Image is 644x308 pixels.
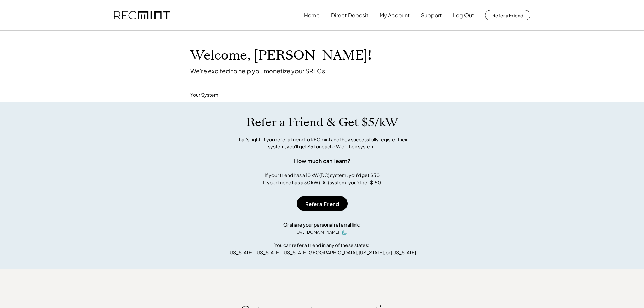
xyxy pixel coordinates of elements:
[246,115,398,129] h1: Refer a Friend & Get $5/kW
[295,229,339,235] div: [URL][DOMAIN_NAME]
[380,8,410,22] button: My Account
[190,92,220,98] div: Your System:
[453,8,474,22] button: Log Out
[304,8,320,22] button: Home
[114,11,170,20] img: recmint-logotype%403x.png
[190,48,372,64] h1: Welcome, [PERSON_NAME]!
[229,136,415,150] div: That's right! If you refer a friend to RECmint and they successfully register their system, you'l...
[341,228,349,236] button: click to copy
[294,157,350,165] div: How much can I earn?
[297,196,348,211] button: Refer a Friend
[421,8,442,22] button: Support
[331,8,368,22] button: Direct Deposit
[228,242,416,256] div: You can refer a friend in any of these states: [US_STATE], [US_STATE], [US_STATE][GEOGRAPHIC_DATA...
[283,221,361,228] div: Or share your personal referral link:
[190,67,327,75] div: We're excited to help you monetize your SRECs.
[263,172,381,186] div: If your friend has a 10 kW (DC) system, you'd get $50 If your friend has a 30 kW (DC) system, you...
[485,10,530,20] button: Refer a Friend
